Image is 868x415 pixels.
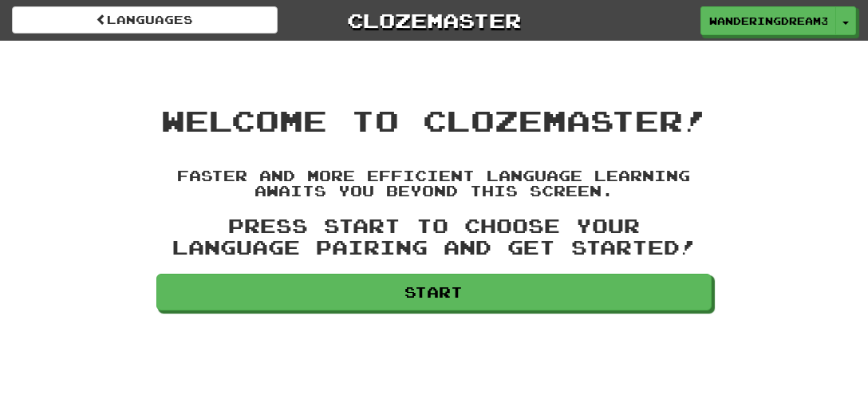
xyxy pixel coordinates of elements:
a: Languages [12,6,278,34]
a: Clozemaster [302,6,567,34]
a: WanderingDream367 [700,6,836,35]
h3: Press Start to choose your language pairing and get started! [156,215,711,258]
h1: Welcome to Clozemaster! [156,105,711,136]
h4: Faster and more efficient language learning awaits you beyond this screen. [156,168,711,200]
a: Start [156,274,711,310]
span: WanderingDream367 [709,14,827,28]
